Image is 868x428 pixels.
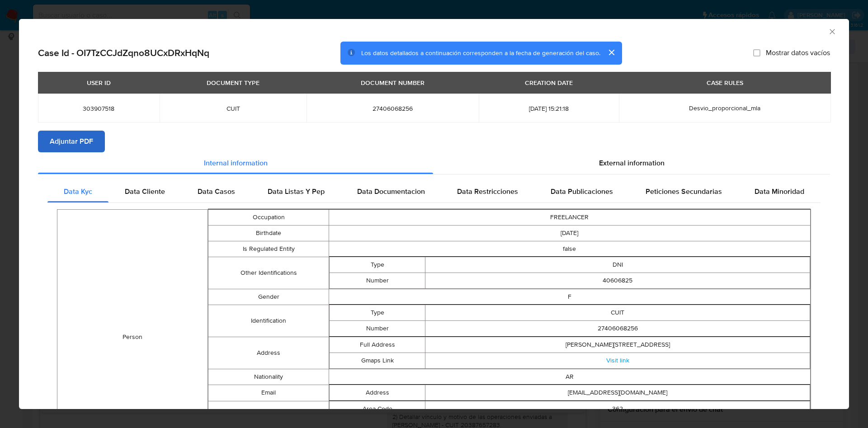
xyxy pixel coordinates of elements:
td: Full Address [329,337,425,353]
span: 27406068256 [317,104,467,113]
span: Internal information [204,158,268,168]
span: Peticiones Secundarias [646,186,722,197]
td: Number [329,273,425,288]
span: Data Publicaciones [551,186,613,197]
span: Data Casos [198,186,235,197]
span: Data Cliente [125,186,165,197]
span: Data Kyc [64,186,92,197]
td: Number [329,320,425,336]
div: Detailed internal info [47,181,821,202]
td: CUIT [425,305,810,320]
td: [PERSON_NAME][STREET_ADDRESS] [425,337,810,353]
td: [EMAIL_ADDRESS][DOMAIN_NAME] [425,385,810,400]
td: Address [208,337,329,369]
td: Occupation [208,209,329,225]
button: Cerrar ventana [828,27,836,35]
td: Birthdate [208,225,329,241]
button: Adjuntar PDF [38,131,105,152]
td: 27406068256 [425,320,810,336]
td: Identification [208,305,329,337]
div: DOCUMENT NUMBER [355,75,430,90]
span: External information [599,158,665,168]
td: Other Identifications [208,257,329,289]
td: DNI [425,257,810,273]
td: [DATE] [329,225,810,241]
div: CREATION DATE [519,75,578,90]
span: Data Restricciones [457,186,518,197]
button: cerrar [600,42,622,63]
div: Detailed info [38,152,830,174]
td: Area Code [329,401,425,417]
td: Address [329,385,425,400]
td: Nationality [208,369,329,385]
td: F [329,289,810,305]
span: Data Minoridad [755,186,804,197]
div: USER ID [81,75,116,90]
div: closure-recommendation-modal [19,19,849,409]
input: Mostrar datos vacíos [753,49,760,56]
td: 40606825 [425,273,810,288]
span: Los datos detallados a continuación corresponden a la fecha de generación del caso. [361,48,600,57]
td: false [329,241,810,257]
span: CUIT [170,104,296,113]
td: AR [329,369,810,385]
td: Gmaps Link [329,353,425,368]
td: FREELANCER [329,209,810,225]
td: Type [329,257,425,273]
td: 362 [425,401,810,417]
span: Desvio_proporcional_mla [689,103,760,113]
span: Data Listas Y Pep [268,186,325,197]
td: Type [329,305,425,320]
span: Adjuntar PDF [50,132,93,151]
div: CASE RULES [701,75,749,90]
td: Is Regulated Entity [208,241,329,257]
span: Data Documentacion [357,186,425,197]
a: Visit link [606,356,629,365]
span: [DATE] 15:21:18 [490,104,608,113]
span: 303907518 [49,104,149,113]
span: Mostrar datos vacíos [766,48,830,57]
h2: Case Id - OI7TzCCJdZqno8UCxDRxHqNq [38,47,209,59]
td: Gender [208,289,329,305]
td: Email [208,385,329,401]
div: DOCUMENT TYPE [201,75,265,90]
